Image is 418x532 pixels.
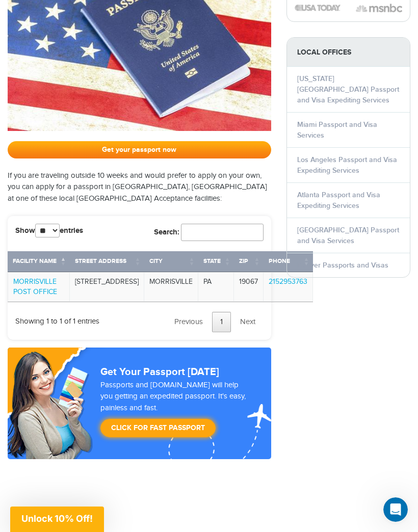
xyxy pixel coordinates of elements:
a: [US_STATE][GEOGRAPHIC_DATA] Passport and Visa Expediting Services [297,74,399,104]
a: Denver Passports and Visas [297,261,388,270]
iframe: Intercom live chat [383,497,408,522]
a: MORRISVILLE POST OFFICE [13,278,57,296]
div: Passports and [DOMAIN_NAME] will help you getting an expedited passport. It's easy, painless and ... [96,380,254,443]
img: image description [356,3,402,13]
th: Phone: activate to sort column ascending [264,251,313,272]
strong: LOCAL OFFICES [287,38,410,67]
a: 2152953763 [269,278,307,286]
td: 19067 [234,272,264,302]
td: MORRISVILLE [144,272,198,302]
a: [GEOGRAPHIC_DATA] Passport and Visa Services [297,226,399,245]
a: Click for Fast Passport [100,419,216,437]
td: [STREET_ADDRESS] [70,272,144,302]
span: Unlock 10% Off! [21,513,93,524]
td: PA [198,272,234,302]
a: Los Angeles Passport and Visa Expediting Services [297,155,397,175]
th: Facility Name: activate to sort column descending [8,251,70,272]
label: Search: [154,224,264,242]
div: Unlock 10% Off! [10,507,104,532]
th: Zip: activate to sort column ascending [234,251,264,272]
th: City: activate to sort column ascending [144,251,198,272]
a: Atlanta Passport and Visa Expediting Services [297,191,380,210]
div: Showing 1 to 1 of 1 entries [15,310,99,327]
p: If you are traveling outside 10 weeks and would prefer to apply on your own, you can apply for a ... [8,170,271,205]
a: 1 [212,312,231,332]
th: State: activate to sort column ascending [198,251,234,272]
a: Previous [166,312,211,332]
input: Search: [181,224,264,242]
a: Next [232,312,264,332]
strong: Get Your Passport [DATE] [100,366,219,378]
a: Get your passport now [8,141,271,158]
select: Showentries [35,224,60,237]
label: Show entries [15,224,83,237]
th: Street Address: activate to sort column ascending [70,251,144,272]
img: image description [295,5,341,11]
a: Miami Passport and Visa Services [297,120,377,140]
